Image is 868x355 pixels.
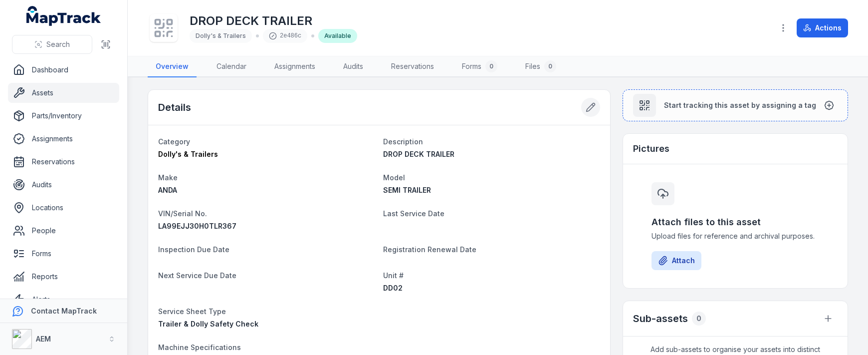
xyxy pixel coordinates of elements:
a: Assignments [266,56,323,77]
button: Attach [651,251,701,270]
span: Dolly's & Trailers [196,32,246,39]
span: Upload files for reference and archival purposes. [651,231,819,241]
span: Dolly's & Trailers [158,150,218,158]
button: Search [12,35,92,54]
a: People [8,221,119,241]
a: Audits [335,56,371,77]
div: 0 [544,60,556,72]
span: Inspection Due Date [158,245,229,254]
strong: AEM [36,335,51,343]
span: Service Sheet Type [158,307,226,316]
span: DROP DECK TRAILER [383,150,454,158]
span: Search [46,39,70,49]
a: Reservations [8,152,119,172]
span: Unit # [383,271,404,280]
a: Overview [148,56,197,77]
a: Reports [8,267,119,287]
a: Forms [8,244,119,264]
a: Alerts [8,290,119,310]
a: Parts/Inventory [8,106,119,126]
span: Model [383,173,405,182]
span: DD02 [383,284,403,292]
a: Files0 [517,56,564,77]
span: Machine Specifications [158,343,241,352]
h2: Details [158,100,191,114]
a: Calendar [209,56,254,77]
span: Category [158,137,190,146]
span: Make [158,173,178,182]
span: SEMI TRAILER [383,186,431,194]
div: 0 [692,312,706,326]
h3: Pictures [633,142,669,156]
a: Reservations [383,56,442,77]
h3: Attach files to this asset [651,215,819,229]
span: Trailer & Dolly Safety Check [158,320,258,328]
div: Available [318,29,357,43]
h1: DROP DECK TRAILER [190,13,357,29]
a: Assignments [8,129,119,149]
a: Dashboard [8,60,119,80]
span: Next Service Due Date [158,271,236,280]
span: Description [383,137,423,146]
div: 2e486c [263,29,307,43]
span: Registration Renewal Date [383,245,476,254]
span: Last Service Date [383,209,444,218]
span: Start tracking this asset by assigning a tag [664,100,816,110]
button: Actions [797,18,848,37]
span: ANDA [158,186,177,194]
strong: Contact MapTrack [31,307,97,315]
span: LA99EJJ30H0TLR367 [158,222,236,230]
a: MapTrack [26,6,101,26]
a: Locations [8,198,119,218]
a: Forms0 [454,56,505,77]
h2: Sub-assets [633,312,688,326]
button: Start tracking this asset by assigning a tag [623,89,848,121]
span: VIN/Serial No. [158,209,207,218]
a: Assets [8,83,119,103]
a: Audits [8,175,119,195]
div: 0 [485,60,497,72]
